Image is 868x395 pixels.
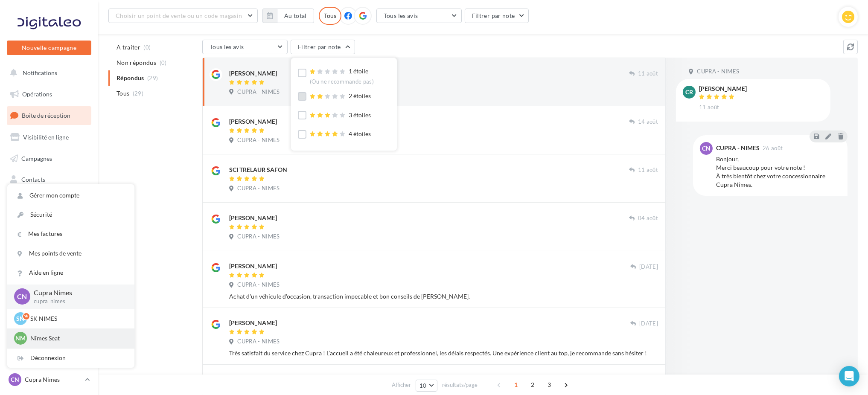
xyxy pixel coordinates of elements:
span: CUPRA - NIMES [237,88,280,96]
span: 26 août [763,145,783,151]
span: 10 [419,382,427,389]
div: [PERSON_NAME] [229,214,277,222]
span: CUPRA - NIMES [697,68,739,76]
button: Tous les avis [202,40,288,54]
span: [DATE] [639,263,658,271]
div: [PERSON_NAME] [229,262,277,270]
div: 1 étoile [310,67,374,85]
span: 3 [542,378,556,392]
a: Mes points de vente [7,244,134,263]
a: Contacts [5,171,93,189]
span: CN [11,375,19,384]
span: Visibilité en ligne [23,134,69,141]
span: Afficher [392,381,411,389]
p: Cupra Nimes [34,288,121,298]
p: SK NIMES [30,314,124,323]
button: Choisir un point de vente ou un code magasin [108,9,258,23]
button: Nouvelle campagne [7,41,91,55]
span: résultats/page [442,381,478,389]
a: Campagnes [5,150,93,168]
a: Mes factures [7,224,134,244]
span: CUPRA - NIMES [237,137,280,144]
div: Achat d'un véhicule d'occasion, transaction impecable et bon conseils de [PERSON_NAME]. [229,292,658,301]
div: Déconnexion [7,349,134,368]
div: (Ou ne recommande pas) [310,78,374,86]
a: Aide en ligne [7,263,134,282]
button: Au total [262,9,314,23]
span: Tous les avis [210,43,244,50]
div: Très satisfait du service chez Cupra ! L’accueil a été chaleureux et professionnel, les délais re... [229,349,658,357]
span: 1 [509,378,523,392]
a: Visibilité en ligne [5,128,93,146]
span: (29) [133,90,143,97]
span: CUPRA - NIMES [237,185,280,192]
a: Campagnes DataOnDemand [5,263,93,288]
button: Filtrer par note [291,40,355,54]
span: [DATE] [639,320,658,328]
a: PLV et print personnalisable [5,234,93,259]
div: 4 étoiles [310,130,371,139]
span: 11 août [638,166,658,174]
div: 3 étoiles [310,111,371,120]
span: CUPRA - NIMES [237,233,280,241]
span: 14 août [638,118,658,126]
div: SCI TRELAUR SAFON [229,166,287,174]
p: Nîmes Seat [30,334,124,343]
span: 11 août [699,104,719,111]
button: Tous les avis [376,9,462,23]
a: CN Cupra Nimes [7,372,91,388]
div: [PERSON_NAME] [699,86,747,92]
div: Tous [319,7,341,25]
span: 11 août [638,70,658,78]
span: Boîte de réception [22,112,70,119]
span: Campagnes [21,154,52,162]
span: Opérations [22,90,52,98]
span: Nm [15,334,26,343]
a: Gérer mon compte [7,186,134,205]
span: CN [702,144,711,153]
span: CR [685,88,693,96]
span: CUPRA - NIMES [237,338,280,346]
span: A traiter [117,43,140,52]
button: Au total [277,9,314,23]
button: Filtrer par note [465,9,529,23]
p: Cupra Nimes [25,375,82,384]
p: cupra_nimes [34,298,121,305]
span: Notifications [23,69,57,76]
a: Sécurité [7,205,134,224]
div: Bonjour, Merci beaucoup pour votre note ! À très bientôt chez votre concessionnaire Cupra Nîmes. [716,155,841,189]
a: Médiathèque [5,192,93,210]
a: Boîte de réception [5,106,93,125]
a: Opérations [5,85,93,103]
a: Calendrier [5,213,93,231]
div: Open Intercom Messenger [839,366,859,386]
div: [PERSON_NAME] [229,69,277,78]
span: Tous [117,89,129,98]
button: 10 [416,380,437,392]
span: Tous les avis [384,12,418,19]
span: Choisir un point de vente ou un code magasin [116,12,242,19]
span: CN [17,292,27,302]
div: [PERSON_NAME] [229,319,277,327]
span: 04 août [638,215,658,222]
span: Non répondus [117,58,156,67]
span: CUPRA - NIMES [237,281,280,289]
div: [PERSON_NAME] [229,117,277,126]
span: SN [17,314,25,323]
span: Contacts [21,176,45,183]
div: CUPRA - NIMES [716,145,760,151]
div: 2 étoiles [310,92,371,101]
button: Notifications [5,64,90,82]
span: 2 [526,378,539,392]
span: (0) [160,59,167,66]
span: (0) [144,44,151,51]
